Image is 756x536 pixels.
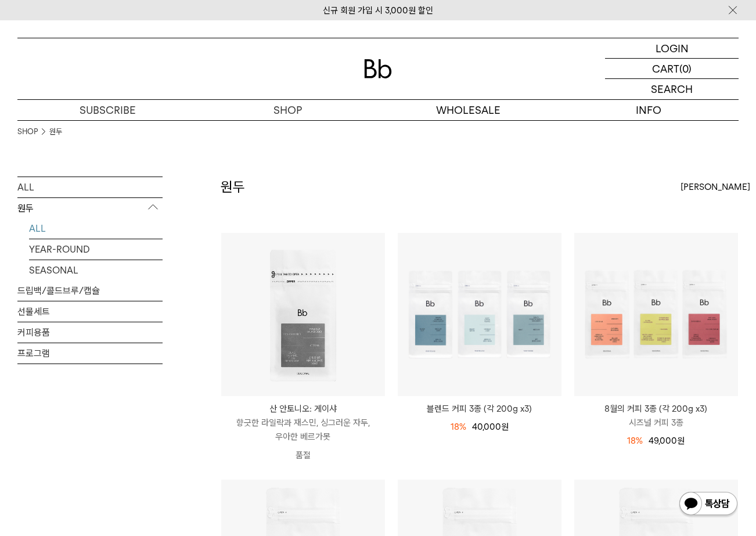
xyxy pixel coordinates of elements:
[681,180,750,194] span: [PERSON_NAME]
[574,416,738,430] p: 시즈널 커피 3종
[29,218,163,239] a: ALL
[651,79,693,99] p: SEARCH
[364,59,392,78] img: 로고
[198,100,379,120] a: SHOP
[221,402,385,416] p: 산 안토니오: 게이샤
[17,100,198,120] a: SUBSCRIBE
[323,5,433,16] a: 신규 회원 가입 시 3,000원 할인
[605,59,739,79] a: CART (0)
[656,38,689,58] p: LOGIN
[17,177,163,197] a: ALL
[677,436,685,446] span: 원
[678,491,739,519] img: 카카오톡 채널 1:1 채팅 버튼
[627,434,643,448] div: 18%
[559,100,739,120] p: INFO
[574,233,738,397] img: 8월의 커피 3종 (각 200g x3)
[652,59,679,78] p: CART
[398,233,561,397] img: 블렌드 커피 3종 (각 200g x3)
[29,239,163,260] a: YEAR-ROUND
[451,420,466,434] div: 18%
[605,38,739,59] a: LOGIN
[574,402,738,416] p: 8월의 커피 3종 (각 200g x3)
[221,177,245,197] h2: 원두
[17,280,163,301] a: 드립백/콜드브루/캡슐
[29,260,163,280] a: SEASONAL
[501,422,509,432] span: 원
[574,402,738,430] a: 8월의 커피 3종 (각 200g x3) 시즈널 커피 3종
[221,416,385,444] p: 향긋한 라일락과 재스민, 싱그러운 자두, 우아한 베르가못
[221,233,385,397] img: 산 안토니오: 게이샤
[17,126,38,138] a: SHOP
[649,436,685,446] span: 49,000
[17,198,163,219] p: 원두
[679,59,692,78] p: (0)
[49,126,62,138] a: 원두
[472,422,509,432] span: 40,000
[17,343,163,364] a: 프로그램
[378,100,559,120] p: WHOLESALE
[221,444,385,467] p: 품절
[398,402,561,416] a: 블렌드 커피 3종 (각 200g x3)
[17,301,163,322] a: 선물세트
[17,322,163,343] a: 커피용품
[221,402,385,444] a: 산 안토니오: 게이샤 향긋한 라일락과 재스민, 싱그러운 자두, 우아한 베르가못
